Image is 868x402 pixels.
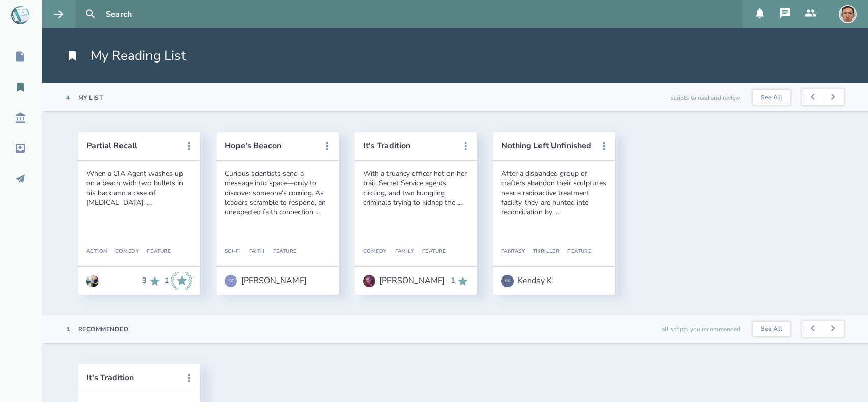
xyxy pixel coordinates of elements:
div: My List [78,94,103,102]
div: Feature [414,249,446,255]
div: SF [225,275,237,287]
div: Comedy [107,249,139,255]
div: [PERSON_NAME] [241,276,307,285]
a: KKKendsy K. [501,270,554,292]
div: After a disbanded group of crafters abandon their sculptures near a radioactive treatment facilit... [501,169,607,217]
button: Partial Recall [86,141,178,150]
div: 1 [66,325,70,333]
div: scripts to read and review [671,83,740,111]
div: KK [501,275,514,287]
div: 1 [165,276,169,285]
div: Faith [241,249,265,255]
div: When a CIA Agent washes up on a beach with two bullets in his back and a case of [MEDICAL_DATA], ... [86,169,192,207]
button: Hope's Beacon [225,141,316,150]
img: user_1756948650-crop.jpg [839,5,857,23]
a: SF[PERSON_NAME] [225,270,307,292]
h1: My Reading List [66,47,186,65]
button: It's Tradition [363,141,455,150]
div: Curious scientists send a message into space—only to discover someone’s coming. As leaders scramb... [225,169,331,217]
div: Recommended [78,325,129,333]
button: It's Tradition [86,373,178,382]
div: 3 [142,276,146,285]
div: Feature [559,249,591,255]
div: Family [387,249,414,255]
div: Sci-Fi [225,249,241,255]
div: Kendsy K. [518,276,554,285]
div: Feature [139,249,171,255]
button: Nothing Left Unfinished [501,141,593,150]
div: Thriller [525,249,559,255]
div: Feature [265,249,297,255]
button: See All [753,322,790,337]
div: 1 [451,276,455,285]
div: all scripts you recommended [662,315,740,343]
img: user_1673573717-crop.jpg [86,275,99,287]
div: 4 [66,94,70,102]
div: 1 Recommends [451,275,469,287]
div: Comedy [363,249,387,255]
a: [PERSON_NAME] [363,270,445,292]
div: Action [86,249,107,255]
div: 3 Recommends [142,272,161,290]
div: [PERSON_NAME] [379,276,445,285]
div: Fantasy [501,249,525,255]
img: user_1718118867-crop.jpg [363,275,375,287]
div: With a truancy officer hot on her trail, Secret Service agents circling, and two bungling crimina... [363,169,469,207]
a: Go to Anthony Miguel Cantu's profile [86,270,99,292]
button: See All [753,90,790,105]
div: 1 Industry Recommends [165,272,192,290]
